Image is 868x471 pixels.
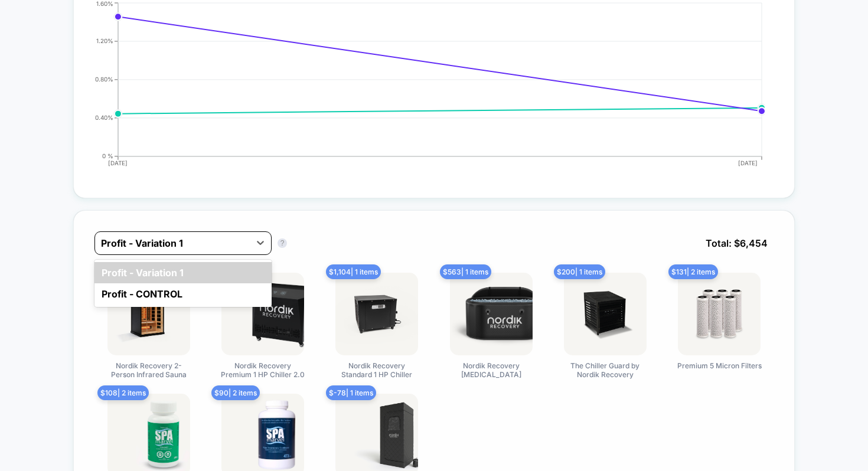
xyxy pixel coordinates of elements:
div: Profit - Variation 1 [94,262,272,283]
button: ? [278,238,287,248]
span: $ 90 | 2 items [211,385,260,400]
span: $ -78 | 1 items [326,385,376,400]
span: Nordik Recovery Premium 1 HP Chiller 2.0 [218,361,307,379]
span: $ 108 | 2 items [97,385,149,400]
tspan: 0.40% [95,114,113,121]
span: Nordik Recovery Standard 1 HP Chiller [332,361,421,379]
img: Nordik Recovery Premium 1 HP Chiller 2.0 [221,273,304,355]
span: Premium 5 Micron Filters [677,361,762,370]
tspan: 0.80% [95,76,113,83]
span: $ 200 | 1 items [554,264,605,279]
img: The Chiller Guard by Nordik Recovery [564,273,647,355]
tspan: [DATE] [739,159,758,166]
span: Nordik Recovery 2-Person Infrared Sauna [105,361,193,379]
span: The Chiller Guard by Nordik Recovery [561,361,650,379]
tspan: 1.20% [96,37,113,44]
img: Nordik Recovery Standard 1 HP Chiller [335,273,418,355]
span: Total: $ 6,454 [700,231,774,255]
div: Profit - CONTROL [94,283,272,305]
span: $ 131 | 2 items [668,264,718,279]
span: $ 563 | 1 items [440,264,491,279]
span: Nordik Recovery [MEDICAL_DATA] [447,361,536,379]
img: Nordik Recovery 2-Person Infrared Sauna [107,273,190,355]
img: Nordik Recovery Ice Bath [450,273,533,355]
span: $ 1,104 | 1 items [326,264,381,279]
tspan: 0 % [102,152,113,159]
img: Premium 5 Micron Filters [678,273,761,355]
tspan: [DATE] [108,159,128,166]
